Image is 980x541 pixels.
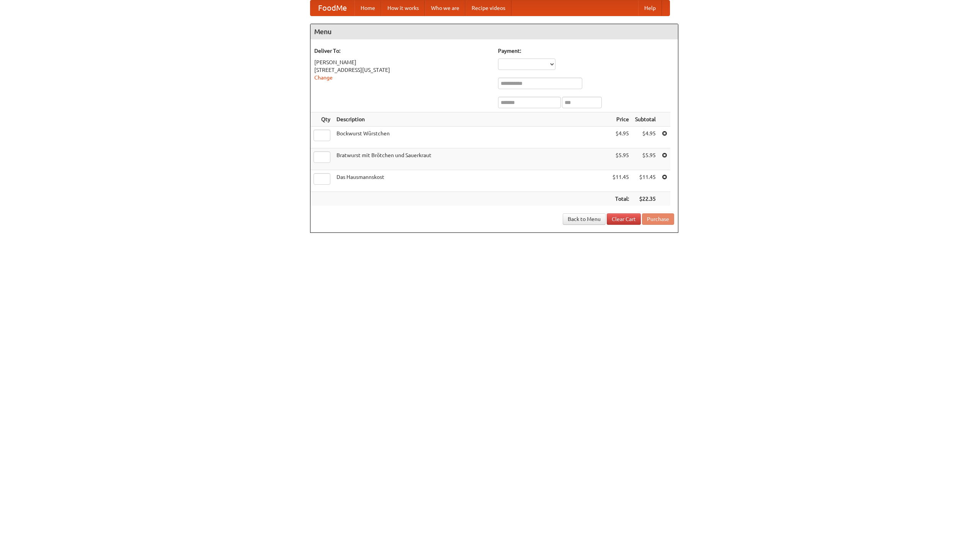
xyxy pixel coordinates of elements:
[609,192,632,206] th: Total:
[314,47,490,55] h5: Deliver To:
[642,213,674,225] button: Purchase
[314,75,333,81] a: Change
[310,24,678,39] h4: Menu
[609,148,632,170] td: $5.95
[314,66,490,74] div: [STREET_ADDRESS][US_STATE]
[333,127,609,148] td: Bockwurst Würstchen
[333,148,609,170] td: Bratwurst mit Brötchen und Sauerkraut
[609,112,632,127] th: Price
[381,0,425,16] a: How it works
[632,192,659,206] th: $22.35
[314,58,490,66] div: [PERSON_NAME]
[354,0,381,16] a: Home
[632,127,659,148] td: $4.95
[607,213,641,225] a: Clear Cart
[498,47,674,55] h5: Payment:
[333,112,609,127] th: Description
[465,0,511,16] a: Recipe videos
[333,170,609,192] td: Das Hausmannskost
[425,0,465,16] a: Who we are
[632,148,659,170] td: $5.95
[609,127,632,148] td: $4.95
[609,170,632,192] td: $11.45
[563,213,606,225] a: Back to Menu
[632,112,659,127] th: Subtotal
[638,0,662,16] a: Help
[632,170,659,192] td: $11.45
[310,0,354,16] a: FoodMe
[310,112,333,127] th: Qty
